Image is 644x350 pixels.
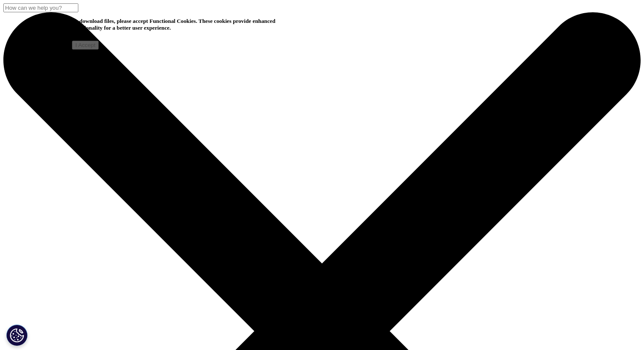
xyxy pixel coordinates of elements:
input: I Accept [72,41,99,50]
button: Cookie Settings [6,325,28,346]
h5: To download files, please accept Functional Cookies. These cookies provide enhanced functionality... [72,18,277,31]
input: Search [3,3,78,12]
